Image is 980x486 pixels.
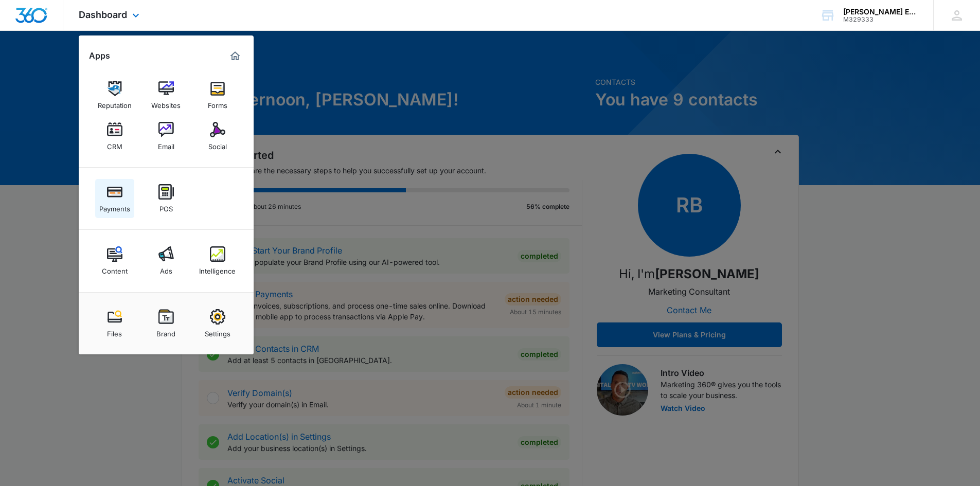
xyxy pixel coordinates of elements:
[107,137,122,151] div: CRM
[147,179,186,218] a: POS
[79,9,127,20] span: Dashboard
[95,117,134,156] a: CRM
[89,51,110,61] h2: Apps
[158,137,174,151] div: Email
[147,76,186,115] a: Websites
[95,304,134,343] a: Files
[227,48,243,64] a: Marketing 360® Dashboard
[198,304,237,343] a: Settings
[98,96,132,110] div: Reputation
[843,16,918,23] div: account id
[156,325,175,338] div: Brand
[160,262,172,275] div: Ads
[159,200,173,213] div: POS
[95,76,134,115] a: Reputation
[107,325,122,338] div: Files
[147,117,186,156] a: Email
[99,200,130,213] div: Payments
[198,241,237,280] a: Intelligence
[199,262,236,275] div: Intelligence
[95,179,134,218] a: Payments
[843,8,918,16] div: account name
[147,304,186,343] a: Brand
[151,96,181,110] div: Websites
[102,262,128,275] div: Content
[198,117,237,156] a: Social
[147,241,186,280] a: Ads
[208,96,227,110] div: Forms
[205,325,230,338] div: Settings
[198,76,237,115] a: Forms
[208,137,227,151] div: Social
[95,241,134,280] a: Content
